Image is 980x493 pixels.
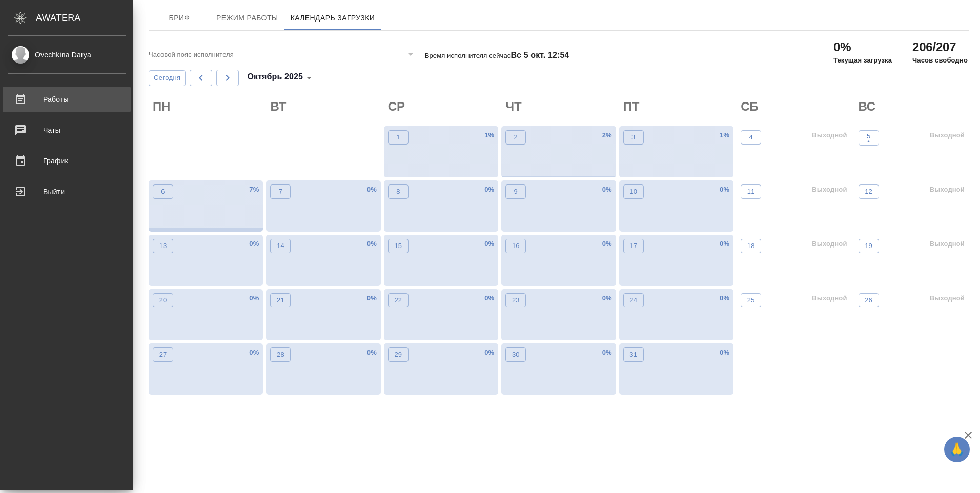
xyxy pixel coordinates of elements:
p: 12 [865,187,872,197]
button: Сегодня [149,70,186,86]
span: Бриф [155,12,204,25]
p: 0 % [602,293,612,303]
p: 8 [396,187,400,197]
p: 0 % [367,184,377,195]
p: 10 [629,187,637,197]
button: 6 [153,184,173,199]
p: 0 % [484,239,494,249]
button: 29 [388,347,409,362]
p: 24 [629,295,637,305]
p: 14 [277,241,284,251]
p: 0 % [720,239,729,249]
p: 0 % [602,184,612,195]
button: 20 [153,293,173,307]
p: 0 % [484,293,494,303]
p: 5 [867,131,870,141]
div: Выйти [8,184,126,199]
p: Текущая загрузка [833,55,892,66]
p: 27 [159,350,167,360]
button: 26 [859,293,879,307]
p: 0 % [720,184,729,195]
p: 7 [279,187,282,197]
a: График [3,148,131,174]
p: Выходной [930,184,965,195]
a: Выйти [3,179,131,204]
p: 9 [514,187,518,197]
button: 28 [270,347,291,362]
button: 7 [270,184,291,199]
p: 26 [865,295,872,305]
h2: ПН [153,98,263,115]
p: 29 [394,350,402,360]
h2: 0% [833,39,892,55]
p: 0 % [367,239,377,249]
h2: СБ [741,98,851,115]
button: 🙏 [944,437,970,462]
p: 0 % [720,293,729,303]
p: Выходной [812,184,847,195]
p: 25 [747,295,755,305]
p: 17 [629,241,637,251]
p: Выходной [812,293,847,303]
p: Выходной [930,293,965,303]
span: Режим работы [216,12,278,25]
p: 0 % [367,293,377,303]
span: Календарь загрузки [291,12,375,25]
p: 0 % [249,347,259,358]
button: 5• [859,130,879,146]
h2: ЧТ [505,98,616,115]
p: Часов свободно [912,55,968,66]
p: 0 % [602,347,612,358]
p: 19 [865,241,872,251]
h2: ВТ [270,98,380,115]
button: 2 [505,130,526,145]
button: 14 [270,239,291,253]
p: 18 [747,241,755,251]
button: 21 [270,293,291,307]
button: 31 [623,347,644,362]
p: 0 % [249,293,259,303]
button: 10 [623,184,644,199]
p: 20 [159,295,167,305]
p: 3 [631,132,635,142]
div: График [8,153,126,169]
span: Сегодня [154,72,180,84]
p: 0 % [484,347,494,358]
p: 1 % [720,130,729,140]
button: 23 [505,293,526,307]
p: 30 [512,350,520,360]
p: 0 % [720,347,729,358]
button: 1 [388,130,409,145]
p: Выходной [930,239,965,249]
button: 3 [623,130,644,145]
button: 18 [741,239,761,253]
p: 0 % [484,184,494,195]
button: 17 [623,239,644,253]
p: 6 [161,187,165,197]
p: 15 [394,241,402,251]
button: 24 [623,293,644,307]
a: Работы [3,87,131,112]
button: 9 [505,184,526,199]
button: 11 [741,184,761,199]
button: 19 [859,239,879,253]
p: 31 [629,350,637,360]
button: 13 [153,239,173,253]
button: 16 [505,239,526,253]
p: 1 [396,132,400,142]
p: 23 [512,295,520,305]
p: 1 % [484,130,494,140]
p: 0 % [367,347,377,358]
h2: 206/207 [912,39,968,55]
p: 0 % [249,239,259,249]
div: AWATERA [36,8,133,28]
h4: Вс 5 окт. 12:54 [511,51,569,59]
p: 13 [159,241,167,251]
button: 27 [153,347,173,362]
h2: ВС [859,98,969,115]
button: 8 [388,184,409,199]
p: 11 [747,187,755,197]
button: 30 [505,347,526,362]
p: Выходной [930,130,965,140]
button: 4 [741,130,761,145]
